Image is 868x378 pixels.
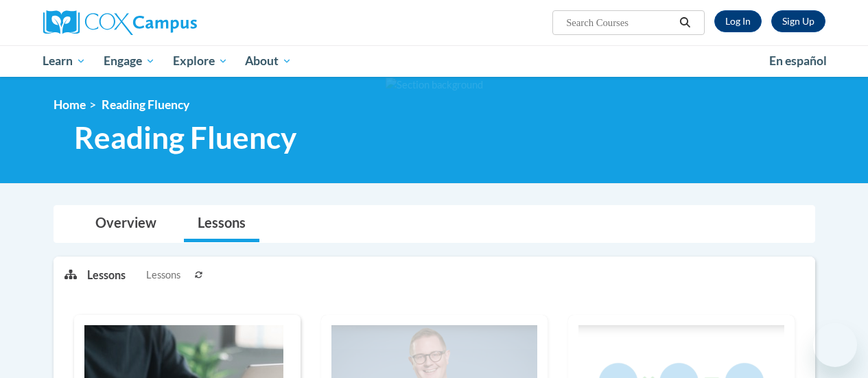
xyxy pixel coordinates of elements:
[565,14,675,31] input: Search Courses
[675,14,695,31] button: Search
[34,45,95,77] a: Learn
[714,10,762,32] a: Log In
[245,53,292,69] span: About
[95,45,164,77] a: Engage
[146,268,180,283] span: Lessons
[43,10,197,35] img: Cox Campus
[386,78,483,93] img: Section background
[813,323,857,367] iframe: Button to launch messaging window
[771,10,825,32] a: Register
[769,54,827,68] span: En español
[104,53,155,69] span: Engage
[164,45,237,77] a: Explore
[82,206,170,242] a: Overview
[33,45,836,77] div: Main menu
[74,119,296,156] span: Reading Fluency
[43,10,290,35] a: Cox Campus
[102,97,189,112] span: Reading Fluency
[87,268,126,283] p: Lessons
[54,97,86,112] a: Home
[760,47,836,75] a: En español
[184,206,259,242] a: Lessons
[173,53,228,69] span: Explore
[43,53,86,69] span: Learn
[236,45,301,77] a: About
